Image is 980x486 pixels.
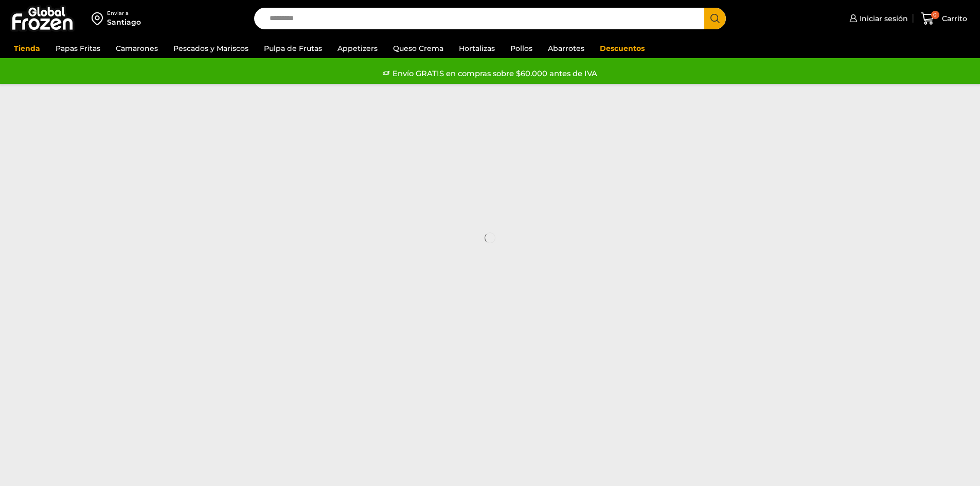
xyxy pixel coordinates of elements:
div: Santiago [107,17,141,27]
span: Carrito [939,13,967,24]
a: Descuentos [595,39,650,58]
a: Tienda [9,39,45,58]
a: Pollos [505,39,538,58]
a: Pulpa de Frutas [259,39,327,58]
a: Hortalizas [454,39,500,58]
a: Abarrotes [543,39,590,58]
div: Enviar a [107,10,141,17]
img: address-field-icon.svg [92,10,107,27]
a: Pescados y Mariscos [168,39,254,58]
a: Appetizers [332,39,383,58]
span: Iniciar sesión [857,13,908,24]
span: 0 [931,11,939,19]
a: Camarones [111,39,163,58]
a: Papas Fritas [50,39,105,58]
a: 0 Carrito [918,7,970,31]
button: Search button [704,8,726,29]
a: Iniciar sesión [847,8,908,29]
a: Queso Crema [388,39,449,58]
